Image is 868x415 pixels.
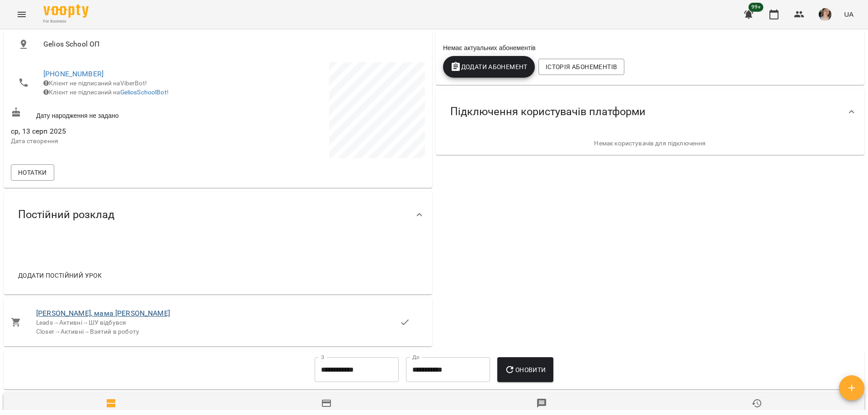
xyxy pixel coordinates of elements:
button: Оновити [497,357,553,382]
span: Клієнт не підписаний на ! [43,89,169,96]
button: Додати постійний урок [14,267,105,284]
span: Оновити [505,364,546,375]
span: Підключення користувачів платформи [450,105,646,119]
div: Дату народження не задано [9,105,218,122]
span: Історія абонементів [546,61,617,72]
span: UA [844,9,854,19]
span: Gelios School ОП [43,39,418,50]
img: Voopty Logo [43,5,89,18]
div: Leads Активні ШУ відбувся [36,318,400,327]
span: → [53,319,59,326]
span: Постійний розклад [18,208,114,222]
span: → [82,319,89,326]
span: → [84,328,90,335]
div: Постійний розклад [4,191,432,238]
button: Нотатки [11,164,54,181]
span: 99+ [749,3,764,12]
span: Додати Абонемент [450,61,528,72]
button: Menu [11,4,33,25]
img: 6afb9eb6cc617cb6866001ac461bd93f.JPG [819,8,831,21]
span: ср, 13 серп 2025 [11,126,216,137]
span: Додати постійний урок [18,270,102,281]
a: [PERSON_NAME], мама [PERSON_NAME] [36,309,170,317]
span: Нотатки [18,167,47,178]
span: Клієнт не підписаний на ViberBot! [43,79,147,87]
button: UA [840,6,857,23]
p: Немає користувачів для підключення [443,139,857,148]
a: [PHONE_NUMBER] [43,70,104,78]
div: Підключення користувачів платформи [436,89,864,135]
a: GeliosSchoolBot [120,89,167,96]
div: Немає актуальних абонементів [441,42,859,54]
span: For Business [43,19,89,24]
button: Додати Абонемент [443,56,535,78]
div: Closer Активні Взятий в роботу [36,327,400,336]
span: → [54,328,61,335]
p: Дата створення [11,137,216,146]
button: Історія абонементів [538,59,624,75]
